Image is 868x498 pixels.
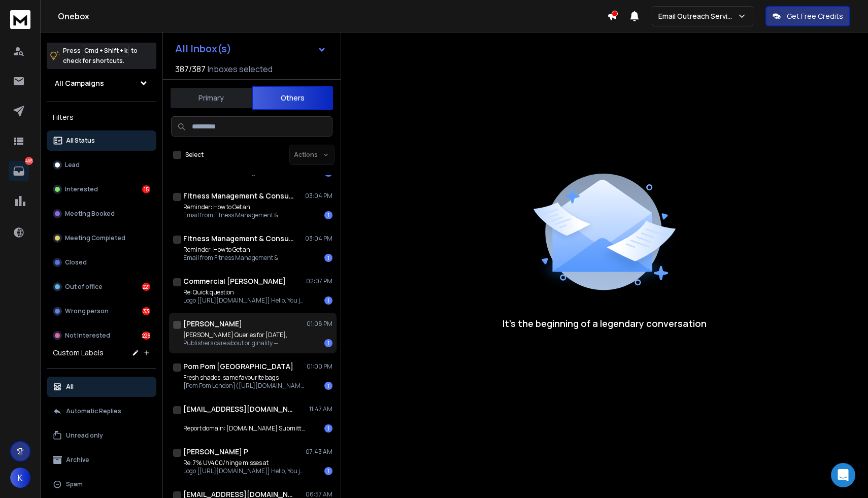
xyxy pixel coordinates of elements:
p: Closed [65,258,87,267]
h3: Custom Labels [53,348,104,358]
button: Meeting Booked [47,204,156,224]
button: All Campaigns [47,73,156,93]
label: Select [185,151,204,159]
p: Reminder: How to Get an [183,203,278,211]
span: 387 / 387 [175,63,206,75]
p: [PERSON_NAME] Queries for [DATE], [183,331,287,339]
button: Wrong person33 [47,301,156,321]
p: Archive [66,456,89,464]
h3: Filters [47,110,156,124]
p: Fresh shades, same favourite bags [183,374,305,382]
button: Get Free Credits [765,6,850,26]
button: K [10,468,30,488]
p: Meeting Completed [65,234,125,242]
h1: Onebox [58,10,607,22]
div: 1 [324,296,332,305]
button: Others [252,86,333,110]
button: Primary [171,87,252,109]
button: Automatic Replies [47,401,156,421]
p: Interested [65,185,98,193]
div: 1 [324,254,332,262]
h1: Fitness Management & Consulting [183,234,295,244]
p: 07:43 AM [306,448,332,456]
h1: All Inbox(s) [175,44,231,54]
div: 226 [142,331,150,340]
p: Logo [[URL][DOMAIN_NAME]] Hello, You just contacted me by [183,296,305,305]
button: Closed [47,252,156,273]
button: All [47,377,156,397]
span: Cmd + Shift + k [83,45,129,56]
p: Spam [66,480,83,488]
p: Publishers care about originality — [183,339,287,347]
p: 495 [25,157,33,165]
div: 1 [324,339,332,347]
p: 11:47 AM [309,405,332,413]
p: Unread only [66,431,103,440]
button: Meeting Completed [47,228,156,248]
div: 1 [324,424,332,433]
img: logo [10,10,30,29]
div: 221 [142,283,150,291]
h1: All Campaigns [55,78,104,88]
button: All Inbox(s) [167,39,335,59]
p: Email Outreach Service [658,11,737,21]
h1: [PERSON_NAME] [183,319,242,329]
p: 02:07 PM [306,277,332,285]
p: Not Interested [65,331,110,340]
button: Lead [47,155,156,175]
p: Email from Fitness Management & [183,254,278,262]
p: Lead [65,161,80,169]
button: Unread only [47,425,156,446]
div: 1 [324,467,332,475]
p: 03:04 PM [305,235,332,243]
a: 495 [9,161,29,181]
div: Open Intercom Messenger [831,463,855,487]
button: Spam [47,474,156,494]
p: Re: Quick question [183,288,305,296]
h1: Fitness Management & Consulting [183,191,295,201]
p: Reminder: How to Get an [183,246,278,254]
div: 1 [324,382,332,390]
p: Automatic Replies [66,407,121,415]
p: Report domain: [DOMAIN_NAME] Submitter: [DOMAIN_NAME] [183,424,305,433]
button: Out of office221 [47,277,156,297]
p: Email from Fitness Management & [183,211,278,219]
p: All Status [66,137,95,145]
p: Press to check for shortcuts. [63,46,138,66]
button: All Status [47,130,156,151]
p: Get Free Credits [787,11,843,21]
p: Wrong person [65,307,109,315]
h1: [PERSON_NAME] P [183,447,248,457]
p: 03:04 PM [305,192,332,200]
button: Not Interested226 [47,325,156,346]
div: 15 [142,185,150,193]
button: Interested15 [47,179,156,200]
p: All [66,383,74,391]
p: Re: 7% UV400/hinge misses at [183,459,305,467]
button: Archive [47,450,156,470]
div: 1 [324,211,332,219]
h3: Inboxes selected [208,63,273,75]
h1: Commercial [PERSON_NAME] [183,276,286,286]
p: 01:08 PM [307,320,332,328]
p: [Pom Pom London]([URL][DOMAIN_NAME]) [Free Shipping]([URL][DOMAIN_NAME]) [The [183,382,305,390]
p: Logo [[URL][DOMAIN_NAME]] Hello, You just contacted me by [183,467,305,475]
h1: Pom Pom [GEOGRAPHIC_DATA] [183,361,293,372]
h1: [EMAIL_ADDRESS][DOMAIN_NAME] [183,404,295,414]
p: It’s the beginning of a legendary conversation [503,316,707,330]
p: Out of office [65,283,103,291]
p: 01:00 PM [307,362,332,371]
p: Meeting Booked [65,210,115,218]
div: 33 [142,307,150,315]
